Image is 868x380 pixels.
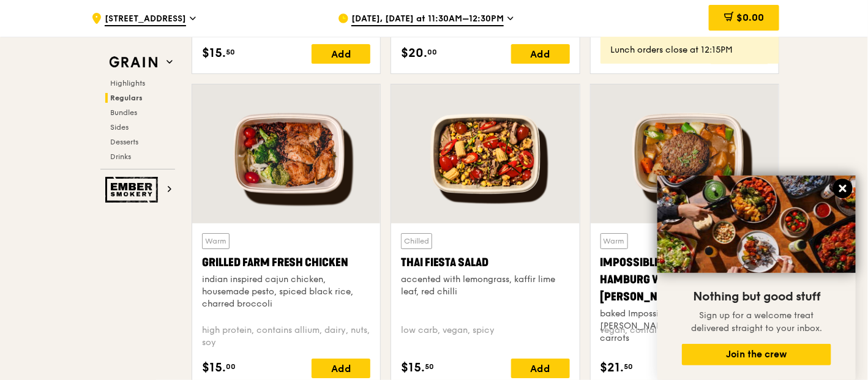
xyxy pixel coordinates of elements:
span: Bundles [110,108,137,117]
div: Lunch orders close at 12:15PM [610,44,769,56]
span: Highlights [110,79,145,88]
span: [DATE], [DATE] at 11:30AM–12:30PM [351,13,504,26]
div: accented with lemongrass, kaffir lime leaf, red chilli [401,274,569,298]
span: Regulars [110,94,143,102]
div: Warm [600,233,628,249]
div: vegan, contains allium, soy, wheat [600,324,769,349]
span: Sides [110,123,129,132]
img: DSC07876-Edit02-Large.jpeg [657,176,856,273]
span: 50 [226,47,235,57]
div: Warm [202,233,230,249]
span: $15. [401,359,425,377]
div: Chilled [401,233,432,249]
span: 00 [226,362,236,371]
div: Add [312,44,370,64]
span: 50 [624,362,634,371]
div: low carb, vegan, spicy [401,324,569,349]
span: $15. [202,44,226,62]
div: Impossible Ground Beef Hamburg with Japanese [PERSON_NAME] [600,254,769,305]
div: high protein, contains allium, dairy, nuts, soy [202,324,370,349]
span: $0.00 [736,12,764,23]
div: Add [511,44,570,64]
div: Thai Fiesta Salad [401,254,569,271]
span: $21. [600,359,624,377]
img: Grain web logo [105,51,162,73]
span: Nothing but good stuff [693,289,820,304]
span: $20. [401,44,427,62]
div: indian inspired cajun chicken, housemade pesto, spiced black rice, charred broccoli [202,274,370,310]
div: baked Impossible hamburg, Japanese [PERSON_NAME], poached okra and carrots [600,308,769,345]
span: 50 [425,362,434,371]
span: [STREET_ADDRESS] [105,13,186,26]
span: $15. [202,359,226,377]
span: 00 [427,47,437,57]
div: Add [511,359,570,378]
div: Grilled Farm Fresh Chicken [202,254,370,271]
span: Desserts [110,138,138,146]
span: Sign up for a welcome treat delivered straight to your inbox. [691,310,822,333]
span: Drinks [110,152,131,161]
button: Join the crew [682,344,831,365]
div: Add [312,359,370,378]
button: Close [833,179,853,198]
img: Ember Smokery web logo [105,177,162,203]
